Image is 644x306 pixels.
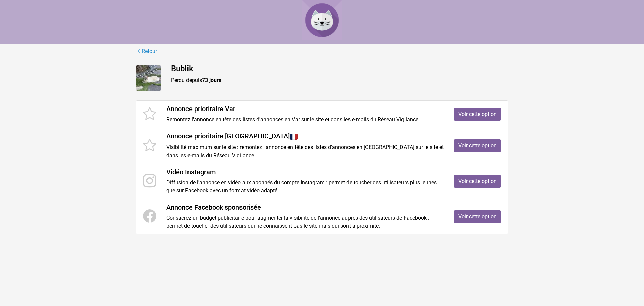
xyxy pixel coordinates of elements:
img: France [290,133,298,141]
h4: Vidéo Instagram [166,168,444,176]
strong: 73 jours [202,77,221,83]
a: Voir cette option [454,210,501,223]
a: Voir cette option [454,108,501,121]
p: Consacrez un budget publicitaire pour augmenter la visibilité de l'annonce auprès des utilisateur... [166,214,444,230]
p: Diffusion de l'annonce en vidéo aux abonnés du compte Instagram : permet de toucher des utilisate... [166,179,444,195]
p: Remontez l'annonce en tête des listes d'annonces en Var sur le site et dans les e-mails du Réseau... [166,116,444,124]
a: Voir cette option [454,175,501,188]
a: Retour [136,47,157,56]
p: Perdu depuis [171,76,508,84]
p: Visibilité maximum sur le site : remontez l'annonce en tête des listes d'annonces en [GEOGRAPHIC_... [166,143,444,160]
a: Voir cette option [454,139,501,152]
h4: Annonce Facebook sponsorisée [166,203,444,211]
h4: Bublik [171,64,508,74]
h4: Annonce prioritaire [GEOGRAPHIC_DATA] [166,132,444,141]
h4: Annonce prioritaire Var [166,105,444,113]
